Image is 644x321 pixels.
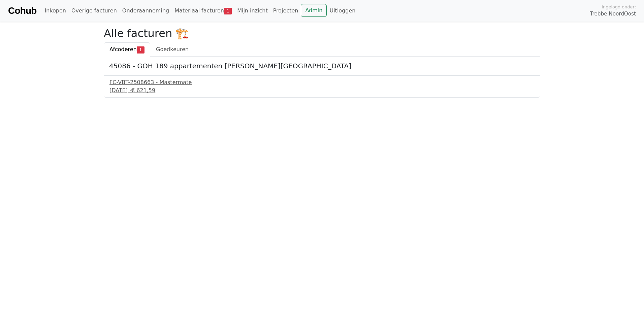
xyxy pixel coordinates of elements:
span: 1 [224,8,232,14]
h2: Alle facturen 🏗️ [104,27,540,40]
span: Goedkeuren [156,46,189,52]
a: Afcoderen1 [104,42,150,57]
span: Afcoderen [109,46,137,52]
a: Admin [301,4,327,17]
span: 1 [137,46,144,53]
a: Overige facturen [69,4,120,17]
a: Onderaanneming [120,4,172,17]
a: Inkopen [42,4,68,17]
div: FC-VBT-2508663 - Mastermate [109,78,535,86]
a: Goedkeuren [150,42,194,57]
div: [DATE] - [109,86,535,95]
span: Ingelogd onder: [602,4,636,10]
a: Uitloggen [327,4,358,17]
a: Materiaal facturen1 [172,4,234,17]
a: FC-VBT-2508663 - Mastermate[DATE] -€ 621,59 [109,78,535,95]
a: Mijn inzicht [234,4,270,17]
span: Trebbe NoordOost [590,10,636,18]
span: € 621,59 [131,87,155,94]
h5: 45086 - GOH 189 appartementen [PERSON_NAME][GEOGRAPHIC_DATA] [109,62,535,70]
a: Cohub [8,3,36,19]
a: Projecten [270,4,301,17]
